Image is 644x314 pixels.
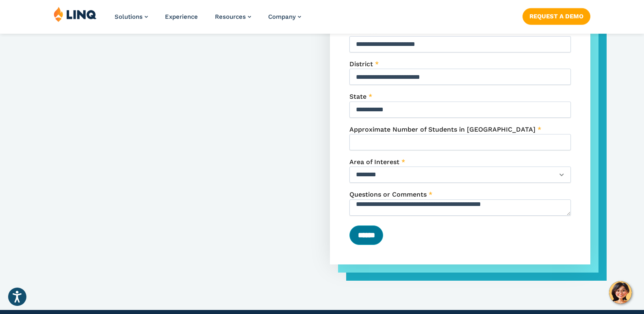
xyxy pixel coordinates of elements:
span: District [349,60,373,68]
a: Solutions [115,13,148,20]
a: Request a Demo [523,8,590,24]
span: Solutions [115,13,143,20]
span: Company [268,13,296,20]
button: Hello, have a question? Let’s chat. [609,281,632,304]
span: State [349,93,366,100]
span: Resources [215,13,246,20]
a: Company [268,13,301,20]
nav: Button Navigation [523,6,590,24]
span: Approximate Number of Students in [GEOGRAPHIC_DATA] [349,126,536,133]
span: Questions or Comments [349,191,427,198]
img: LINQ | K‑12 Software [54,6,97,22]
a: Experience [165,13,198,20]
span: Area of Interest [349,158,399,166]
a: Resources [215,13,251,20]
nav: Primary Navigation [115,6,301,33]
